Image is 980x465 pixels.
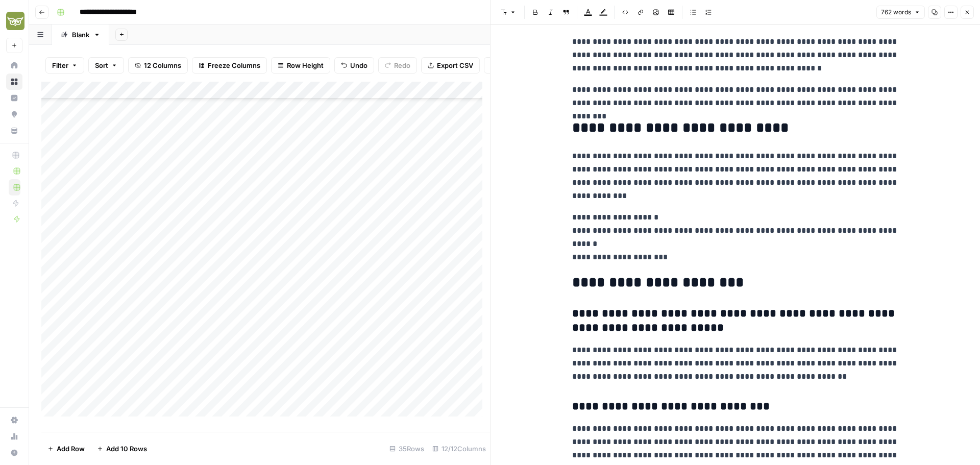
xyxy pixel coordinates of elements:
button: Freeze Columns [192,57,267,74]
div: 12/12 Columns [428,440,490,457]
a: Your Data [6,123,22,139]
button: Workspace: Evergreen Media [6,8,22,34]
a: Home [6,57,22,74]
span: Add Row [57,444,85,454]
span: Redo [394,60,410,70]
button: Export CSV [421,57,480,74]
button: Add Row [41,440,91,457]
span: Filter [52,60,68,70]
span: Row Height [287,60,324,70]
span: Freeze Columns [208,60,260,70]
button: Row Height [271,57,330,74]
a: Opportunities [6,106,22,123]
button: Help + Support [6,445,22,461]
div: 35 Rows [385,440,428,457]
a: Settings [6,412,22,428]
a: Usage [6,428,22,445]
button: Add 10 Rows [91,440,153,457]
a: Blank [52,25,109,45]
span: Sort [95,60,108,70]
button: Redo [378,57,417,74]
button: Filter [45,57,84,74]
img: Evergreen Media Logo [6,12,24,30]
button: Undo [334,57,374,74]
span: 12 Columns [144,60,181,70]
a: Insights [6,90,22,106]
span: Add 10 Rows [106,444,147,454]
span: Undo [350,60,367,70]
a: Browse [6,74,22,90]
span: 762 words [881,8,911,17]
div: Blank [72,30,89,40]
button: Sort [88,57,124,74]
button: 762 words [876,6,925,19]
span: Export CSV [437,60,473,70]
button: 12 Columns [128,57,188,74]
